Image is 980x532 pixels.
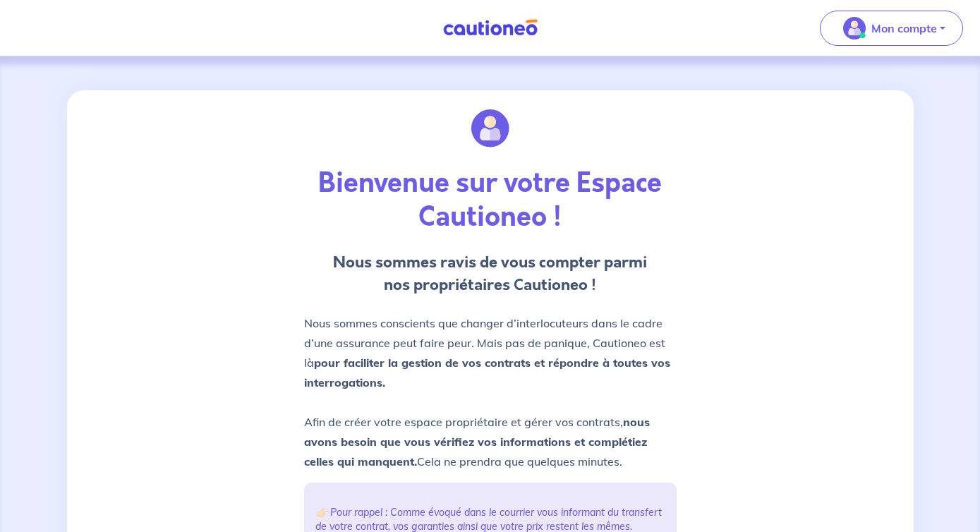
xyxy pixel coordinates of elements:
[304,415,650,468] strong: nous avons besoin que vous vérifiez vos informations et complétiez celles qui manquent.
[843,17,866,40] img: illu_account_valid_menu.svg
[471,109,509,147] img: illu_account.svg
[871,20,937,37] p: Mon compte
[304,251,677,296] p: Nous sommes ravis de vous compter parmi nos propriétaires Cautioneo !
[437,19,543,37] img: Cautioneo
[304,356,670,389] strong: pour faciliter la gestion de vos contrats et répondre à toutes vos interrogations.
[304,313,677,471] p: Nous sommes conscients que changer d’interlocuteurs dans le cadre d’une assurance peut faire peur...
[820,11,963,46] button: illu_account_valid_menu.svgMon compte
[304,167,677,234] p: Bienvenue sur votre Espace Cautioneo !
